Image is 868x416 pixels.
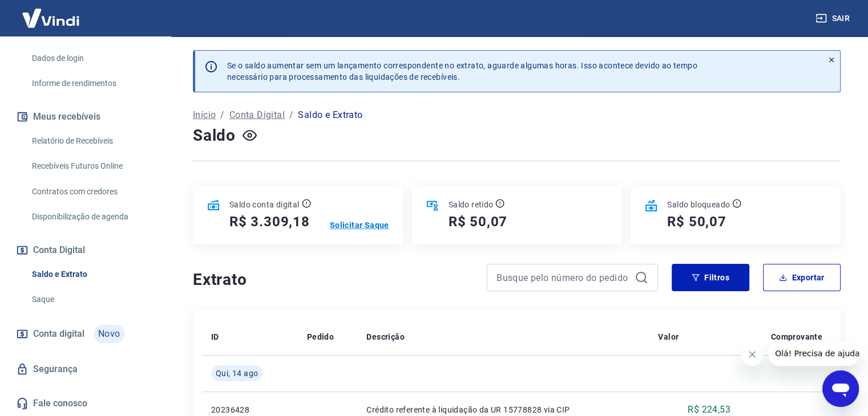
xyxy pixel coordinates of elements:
[672,264,749,291] button: Filtros
[27,47,157,70] a: Dados de login
[449,199,494,210] p: Saldo retido
[211,404,289,415] p: 20236428
[658,331,679,342] p: Valor
[33,326,84,342] span: Conta digital
[229,199,300,210] p: Saldo conta digital
[14,357,157,382] a: Segurança
[227,60,697,83] p: Se o saldo aumentar sem um lançamento correspondente no extrato, aguarde algumas horas. Isso acon...
[14,391,157,416] a: Fale conosco
[741,343,764,366] iframe: Fechar mensagem
[449,213,507,231] h5: R$ 50,07
[94,325,125,343] span: Novo
[289,108,293,122] p: /
[366,331,405,342] p: Descrição
[193,108,216,122] a: Início
[27,205,157,229] a: Disponibilização de agenda
[211,331,219,342] p: ID
[27,180,157,203] a: Contratos com credores
[27,129,157,153] a: Relatório de Recebíveis
[307,331,334,342] p: Pedido
[229,213,310,231] h5: R$ 3.309,18
[27,288,157,311] a: Saque
[330,219,389,231] a: Solicitar Saque
[220,108,224,122] p: /
[822,370,859,407] iframe: Botão para abrir a janela de mensagens
[27,154,157,178] a: Recebíveis Futuros Online
[763,264,841,291] button: Exportar
[298,108,362,122] p: Saldo e Extrato
[229,108,285,122] a: Conta Digital
[14,1,88,35] img: Vindi
[27,263,157,286] a: Saldo e Extrato
[27,72,157,95] a: Informe de rendimentos
[768,341,859,366] iframe: Mensagem da empresa
[193,268,473,291] h4: Extrato
[771,331,822,342] p: Comprovante
[14,104,157,129] button: Meus recebíveis
[14,238,157,263] button: Conta Digital
[667,199,730,210] p: Saldo bloqueado
[14,320,157,348] a: Conta digitalNovo
[7,8,96,17] span: Olá! Precisa de ajuda?
[667,213,726,231] h5: R$ 50,07
[813,8,854,29] button: Sair
[193,124,236,147] h4: Saldo
[496,269,630,286] input: Busque pelo número do pedido
[366,404,640,415] p: Crédito referente à liquidação da UR 15778828 via CIP
[216,368,258,379] span: Qui, 14 ago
